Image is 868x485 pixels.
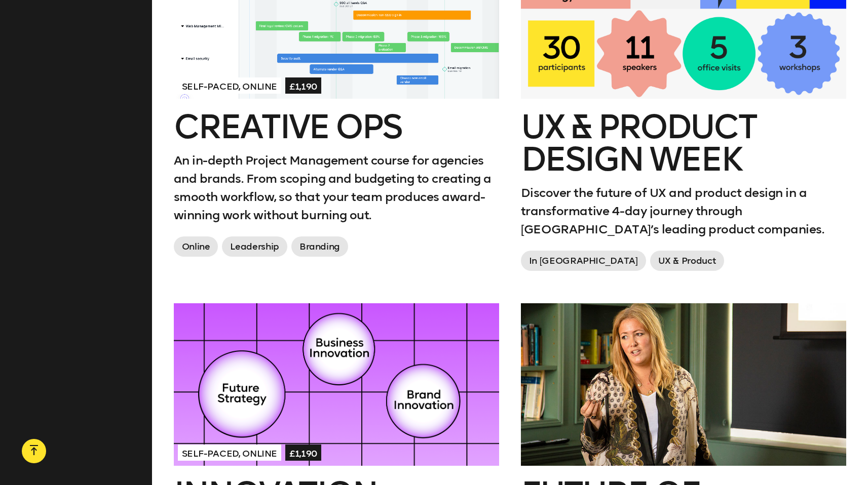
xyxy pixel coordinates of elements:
[174,111,499,143] h2: Creative Ops
[178,77,282,94] span: Self-paced, Online
[285,77,321,94] span: £1,190
[521,184,846,238] p: Discover the future of UX and product design in a transformative 4-day journey through [GEOGRAPHI...
[222,236,287,257] span: Leadership
[521,111,846,176] h2: UX & Product Design Week
[178,444,282,461] span: Self-paced, Online
[285,444,321,461] span: £1,190
[650,251,725,271] span: UX & Product
[291,236,348,257] span: Branding
[521,251,646,271] span: In [GEOGRAPHIC_DATA]
[174,151,499,224] p: An in-depth Project Management course for agencies and brands. From scoping and budgeting to crea...
[174,236,218,257] span: Online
